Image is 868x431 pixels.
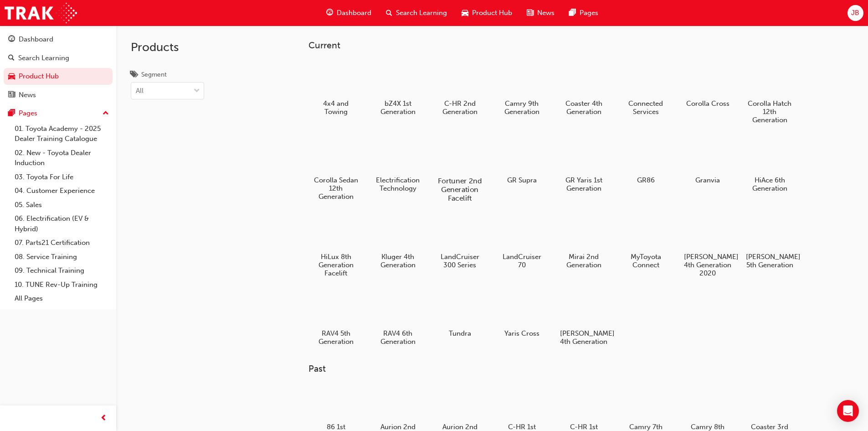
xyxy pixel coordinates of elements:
a: Corolla Cross [680,58,735,111]
h5: Fortuner 2nd Generation Facelift [434,177,485,203]
span: Product Hub [472,8,512,18]
a: 05. Sales [11,198,113,212]
a: car-iconProduct Hub [454,4,519,22]
h5: [PERSON_NAME] 5th Generation [746,253,794,269]
h5: Yaris Cross [498,329,546,338]
a: Corolla Hatch 12th Generation [742,58,797,127]
h5: Tundra [436,329,484,338]
a: Dashboard [4,31,113,48]
h5: [PERSON_NAME] 4th Generation 2020 [684,253,732,277]
a: search-iconSearch Learning [379,4,454,22]
a: guage-iconDashboard [319,4,379,22]
span: car-icon [462,7,468,19]
a: GR86 [618,135,673,187]
h5: GR Supra [498,176,546,184]
span: guage-icon [8,36,15,44]
h5: Corolla Hatch 12th Generation [746,99,794,124]
a: RAV4 5th Generation [308,288,363,349]
a: [PERSON_NAME] 5th Generation [742,211,797,272]
a: 08. Service Training [11,250,113,264]
a: [PERSON_NAME] 4th Generation [556,288,611,349]
h5: RAV4 5th Generation [312,329,360,346]
span: news-icon [8,91,15,99]
span: down-icon [194,85,200,97]
span: news-icon [527,7,534,19]
h5: HiAce 6th Generation [746,176,794,192]
h5: Coaster 4th Generation [560,99,608,116]
h5: Electrification Technology [374,176,422,192]
a: HiAce 6th Generation [742,135,797,196]
a: Kluger 4th Generation [370,211,425,272]
span: prev-icon [100,413,107,424]
a: 03. Toyota For Life [11,170,113,184]
img: Trak [5,3,77,23]
a: RAV4 6th Generation [370,288,425,349]
a: 10. TUNE Rev-Up Training [11,278,113,292]
h5: GR Yaris 1st Generation [560,176,608,192]
h5: Camry 9th Generation [498,99,546,116]
span: JB [851,8,859,18]
a: Granvia [680,135,735,187]
a: News [4,87,113,104]
a: MyToyota Connect [618,211,673,272]
a: Search Learning [4,50,113,67]
h5: Connected Services [622,99,670,116]
h3: Past [308,363,826,374]
a: bZ4X 1st Generation [370,58,425,119]
span: search-icon [386,7,392,19]
h5: Kluger 4th Generation [374,253,422,269]
a: All Pages [11,291,113,306]
span: pages-icon [569,7,576,19]
a: Product Hub [4,68,113,85]
a: 09. Technical Training [11,264,113,278]
span: Search Learning [396,8,447,18]
a: 02. New - Toyota Dealer Induction [11,146,113,170]
a: 07. Parts21 Certification [11,236,113,250]
button: JB [847,5,863,21]
h5: HiLux 8th Generation Facelift [312,253,360,277]
div: Open Intercom Messenger [837,400,859,422]
div: Search Learning [18,53,69,63]
a: Connected Services [618,58,673,119]
a: Electrification Technology [370,135,425,196]
a: Mirai 2nd Generation [556,211,611,272]
div: All [136,86,144,96]
h5: LandCruiser 70 [498,253,546,269]
h5: bZ4X 1st Generation [374,99,422,116]
a: Tundra [432,288,487,341]
a: 06. Electrification (EV & Hybrid) [11,212,113,236]
button: Pages [4,105,113,122]
a: Camry 9th Generation [494,58,549,119]
a: Coaster 4th Generation [556,58,611,119]
a: 4x4 and Towing [308,58,363,119]
span: tags-icon [131,71,138,79]
a: Fortuner 2nd Generation Facelift [432,135,487,204]
a: GR Yaris 1st Generation [556,135,611,196]
a: Yaris Cross [494,288,549,341]
div: Dashboard [19,34,53,45]
button: DashboardSearch LearningProduct HubNews [4,29,113,105]
h5: RAV4 6th Generation [374,329,422,346]
h5: Mirai 2nd Generation [560,253,608,269]
a: Corolla Sedan 12th Generation [308,135,363,204]
a: news-iconNews [519,4,562,22]
span: Pages [580,8,598,18]
h5: Granvia [684,176,732,184]
a: LandCruiser 70 [494,211,549,272]
h5: C-HR 2nd Generation [436,99,484,116]
h5: GR86 [622,176,670,184]
span: Dashboard [337,8,371,18]
div: News [19,90,36,100]
a: pages-iconPages [562,4,606,22]
a: [PERSON_NAME] 4th Generation 2020 [680,211,735,280]
span: search-icon [8,54,15,62]
span: up-icon [103,108,109,119]
a: C-HR 2nd Generation [432,58,487,119]
span: pages-icon [8,109,15,118]
span: car-icon [8,73,15,81]
a: GR Supra [494,135,549,187]
h5: MyToyota Connect [622,253,670,269]
a: 01. Toyota Academy - 2025 Dealer Training Catalogue [11,122,113,146]
h5: Corolla Cross [684,99,732,108]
